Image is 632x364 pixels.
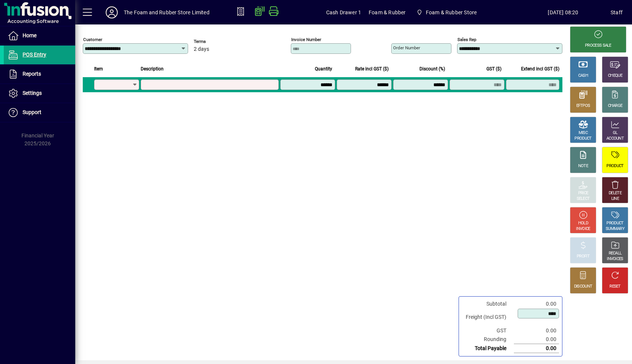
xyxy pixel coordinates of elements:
[574,284,592,289] div: DISCOUNT
[606,226,624,232] div: SUMMARY
[579,130,588,136] div: MISC
[606,136,624,142] div: ACCOUNT
[576,103,590,109] div: EFTPOS
[606,221,623,226] div: PRODUCT
[4,84,75,103] a: Settings
[521,65,559,73] span: Extend incl GST ($)
[613,130,618,136] div: GL
[462,300,514,308] td: Subtotal
[608,73,622,79] div: CHEQUE
[514,300,559,308] td: 0.00
[578,190,588,196] div: PRICE
[578,73,588,79] div: CASH
[609,190,621,196] div: DELETE
[578,221,588,226] div: HOLD
[141,65,164,73] span: Description
[291,37,321,42] mat-label: Invoice number
[83,37,102,42] mat-label: Customer
[4,65,75,84] a: Reports
[514,326,559,335] td: 0.00
[457,37,476,42] mat-label: Sales rep
[413,6,480,19] span: Foam & Rubber Store
[419,65,445,73] span: Discount (%)
[516,6,611,18] span: [DATE] 08:20
[23,32,36,38] span: Home
[608,103,623,109] div: CHARGE
[577,196,590,202] div: SELECT
[124,6,210,18] div: The Foam and Rubber Store Limited
[609,251,622,256] div: RECALL
[578,163,588,169] div: NOTE
[577,254,589,259] div: PROFIT
[4,103,75,122] a: Support
[426,6,477,18] span: Foam & Rubber Store
[393,45,420,50] mat-label: Order number
[4,26,75,45] a: Home
[100,6,124,19] button: Profile
[486,65,501,73] span: GST ($)
[23,109,41,115] span: Support
[607,256,623,262] div: INVOICES
[23,71,41,77] span: Reports
[514,344,559,353] td: 0.00
[462,344,514,353] td: Total Payable
[194,39,239,44] span: Terms
[355,65,389,73] span: Rate incl GST ($)
[462,326,514,335] td: GST
[23,52,46,58] span: POS Entry
[611,6,623,18] div: Staff
[585,43,611,49] div: PROCESS SALE
[611,196,619,202] div: LINE
[369,6,406,18] span: Foam & Rubber
[462,335,514,344] td: Rounding
[23,90,42,96] span: Settings
[574,136,591,142] div: PRODUCT
[194,46,209,52] span: 2 days
[315,65,332,73] span: Quantity
[606,163,623,169] div: PRODUCT
[326,6,361,18] span: Cash Drawer 1
[462,308,514,326] td: Freight (Incl GST)
[576,226,590,232] div: INVOICE
[609,284,621,289] div: RESET
[94,65,103,73] span: Item
[514,335,559,344] td: 0.00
